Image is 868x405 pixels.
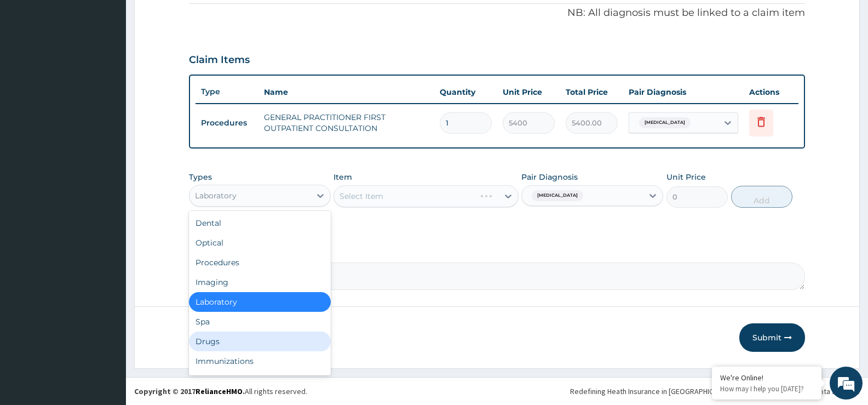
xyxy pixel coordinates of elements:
div: Laboratory [189,292,331,312]
div: We're Online! [720,373,813,383]
label: Unit Price [666,172,706,182]
div: Minimize live chat window [180,5,206,32]
div: Spa [189,312,331,332]
div: Dental [189,213,331,233]
h3: Claim Items [189,54,250,66]
td: GENERAL PRACTITIONER FIRST OUTPATIENT CONSULTATION [258,106,434,139]
textarea: Type your message and hit 'Enter' [5,280,209,318]
label: Pair Diagnosis [521,172,578,182]
span: We're online! [64,128,151,239]
p: How may I help you today? [720,384,813,393]
div: Imaging [189,272,331,292]
div: Drugs [189,332,331,351]
th: Total Price [560,81,623,103]
div: Immunizations [189,351,331,371]
th: Unit Price [497,81,560,103]
label: Types [189,173,212,182]
div: Laboratory [195,190,237,201]
th: Actions [744,81,798,103]
strong: Copyright © 2017 . [134,386,245,396]
td: Procedures [196,113,258,133]
span: [MEDICAL_DATA] [639,117,691,128]
th: Pair Diagnosis [623,81,744,103]
th: Quantity [434,81,497,103]
span: [MEDICAL_DATA] [532,190,583,201]
div: Optical [189,233,331,253]
div: Others [189,371,331,391]
img: d_794563401_company_1708531726252_794563401 [20,55,44,82]
button: Add [731,186,792,208]
button: Submit [739,323,805,352]
div: Procedures [189,253,331,272]
footer: All rights reserved. [126,377,868,405]
th: Type [196,82,258,102]
div: Chat with us now [57,61,184,76]
p: NB: All diagnosis must be linked to a claim item [189,6,805,20]
div: Redefining Heath Insurance in [GEOGRAPHIC_DATA] using Telemedicine and Data Science! [570,386,860,397]
th: Name [258,81,434,103]
label: Item [334,172,352,182]
label: Comment [189,247,805,256]
a: RelianceHMO [196,386,243,396]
